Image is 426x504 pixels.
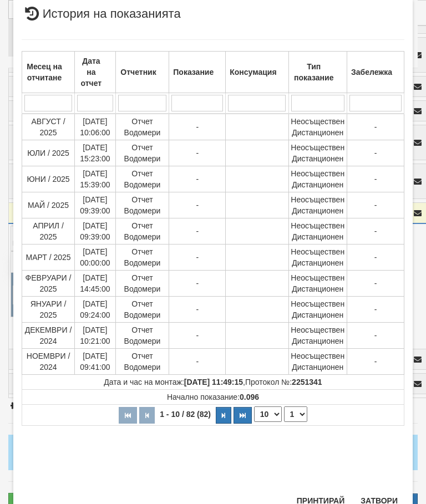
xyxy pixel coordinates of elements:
b: Консумация [230,68,276,77]
td: [DATE] 10:06:00 [75,114,116,140]
th: Месец на отчитане: No sort applied, activate to apply an ascending sort [22,52,75,93]
td: Отчет Водомери [115,323,169,349]
span: - [374,331,377,340]
td: Неосъществен Дистанционен [288,349,347,375]
td: Отчет Водомери [115,166,169,192]
button: Първа страница [119,407,137,424]
td: Отчет Водомери [115,245,169,271]
td: Неосъществен Дистанционен [288,245,347,271]
td: Неосъществен Дистанционен [288,114,347,140]
td: Отчет Водомери [115,140,169,166]
th: Отчетник: No sort applied, activate to apply an ascending sort [115,52,169,93]
strong: 2251341 [292,378,322,386]
span: - [196,305,199,314]
td: НОЕМВРИ / 2024 [22,349,75,375]
td: Отчет Водомери [115,271,169,297]
td: Отчет Водомери [115,349,169,375]
th: Дата на отчет: No sort applied, activate to apply an ascending sort [75,52,116,93]
button: Следваща страница [216,407,231,424]
b: Тип показание [294,62,333,82]
td: Неосъществен Дистанционен [288,192,347,218]
td: АВГУСТ / 2025 [22,114,75,140]
td: [DATE] 00:00:00 [75,245,116,271]
span: - [374,123,377,131]
th: Консумация: No sort applied, activate to apply an ascending sort [226,52,288,93]
td: [DATE] 09:41:00 [75,349,116,375]
td: [DATE] 15:23:00 [75,140,116,166]
th: Забележка: No sort applied, activate to apply an ascending sort [347,52,404,93]
span: 1 - 10 / 82 (82) [157,410,214,419]
span: Начално показание: [167,393,259,401]
td: АПРИЛ / 2025 [22,218,75,245]
span: - [196,149,199,157]
td: Неосъществен Дистанционен [288,271,347,297]
td: ЮЛИ / 2025 [22,140,75,166]
td: ЯНУАРИ / 2025 [22,297,75,323]
td: Отчет Водомери [115,218,169,245]
span: История на показанията [22,8,181,28]
td: Неосъществен Дистанционен [288,218,347,245]
span: - [196,253,199,262]
button: Последна страница [234,407,252,424]
td: , [22,375,404,390]
td: Отчет Водомери [115,192,169,218]
td: ЮНИ / 2025 [22,166,75,192]
b: Месец на отчитане [27,62,62,82]
select: Брой редове на страница [254,406,282,422]
select: Страница номер [284,406,307,422]
span: - [196,201,199,210]
td: Неосъществен Дистанционен [288,323,347,349]
span: - [374,149,377,157]
span: - [374,357,377,366]
td: [DATE] 09:39:00 [75,218,116,245]
strong: 0.096 [240,393,259,401]
span: Дата и час на монтаж: [104,378,243,386]
td: Отчет Водомери [115,114,169,140]
span: - [374,175,377,184]
span: - [196,175,199,184]
td: ФЕВРУАРИ / 2025 [22,271,75,297]
td: МАРТ / 2025 [22,245,75,271]
button: Предишна страница [139,407,155,424]
span: - [374,279,377,288]
th: Тип показание: No sort applied, activate to apply an ascending sort [288,52,347,93]
span: Протокол №: [245,378,322,386]
th: Показание: No sort applied, activate to apply an ascending sort [169,52,226,93]
td: Неосъществен Дистанционен [288,166,347,192]
b: Забележка [351,68,392,77]
span: - [374,201,377,210]
span: - [196,331,199,340]
td: МАЙ / 2025 [22,192,75,218]
span: - [196,279,199,288]
td: [DATE] 09:24:00 [75,297,116,323]
span: - [196,357,199,366]
td: Неосъществен Дистанционен [288,140,347,166]
td: [DATE] 14:45:00 [75,271,116,297]
td: [DATE] 15:39:00 [75,166,116,192]
td: Неосъществен Дистанционен [288,297,347,323]
span: - [196,227,199,236]
b: Показание [173,68,214,77]
strong: [DATE] 11:49:15 [184,378,243,386]
b: Отчетник [120,68,156,77]
td: [DATE] 10:21:00 [75,323,116,349]
td: [DATE] 09:39:00 [75,192,116,218]
span: - [196,123,199,131]
span: - [374,253,377,262]
span: - [374,305,377,314]
td: Отчет Водомери [115,297,169,323]
td: ДЕКЕМВРИ / 2024 [22,323,75,349]
b: Дата на отчет [81,57,102,88]
span: - [374,227,377,236]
